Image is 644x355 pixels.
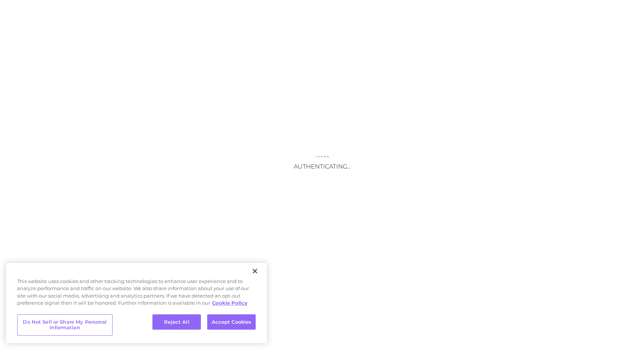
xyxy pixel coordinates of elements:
[152,314,201,330] button: Reject All
[17,314,113,336] button: Do Not Sell or Share My Personal Information
[247,163,397,170] h3: Authenticating...
[6,263,267,343] div: Cookie banner
[207,314,256,330] button: Accept Cookies
[6,263,267,343] div: Privacy
[6,278,267,311] div: This website uses cookies and other tracking technologies to enhance user experience and to analy...
[212,300,247,306] a: More information about your privacy, opens in a new tab
[247,263,263,279] button: Close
